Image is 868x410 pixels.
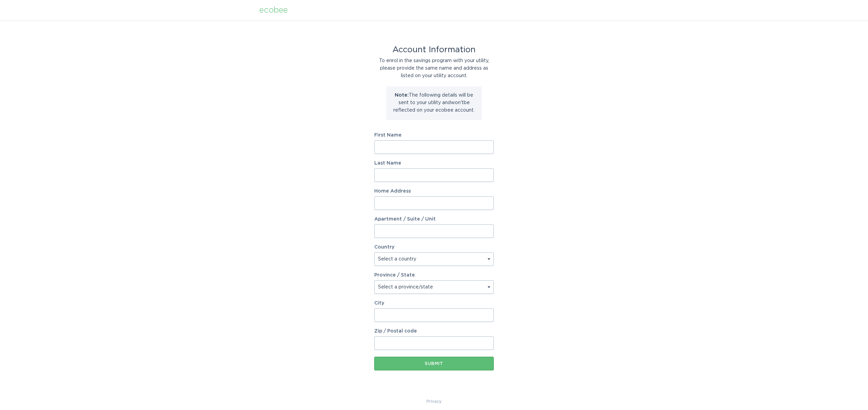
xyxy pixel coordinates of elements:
[374,133,494,138] label: First Name
[391,91,477,114] p: The following details will be sent to your utility and won't be reflected on your ecobee account.
[374,357,494,370] button: Submit
[374,161,494,166] label: Last Name
[378,362,490,366] div: Submit
[426,398,442,405] a: Privacy Policy & Terms of Use
[374,217,494,222] label: Apartment / Suite / Unit
[374,57,494,80] div: To enrol in the savings program with your utility, please provide the same name and address as li...
[259,6,288,14] div: ecobee
[374,301,494,306] label: City
[374,245,394,250] label: Country
[374,329,494,334] label: Zip / Postal code
[374,46,494,54] div: Account Information
[374,189,494,194] label: Home Address
[395,93,409,98] strong: Note:
[374,273,415,278] label: Province / State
